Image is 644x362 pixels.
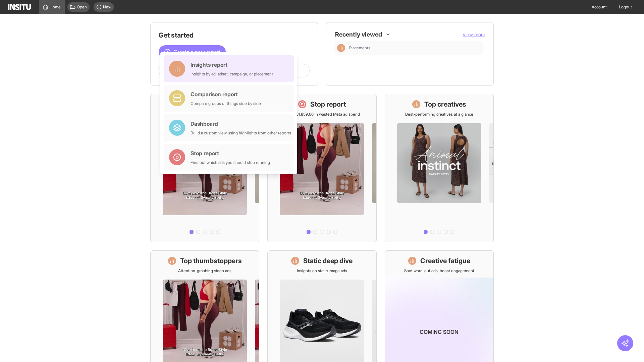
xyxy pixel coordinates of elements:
[191,120,291,128] div: Dashboard
[191,71,273,77] div: Insights by ad, adset, campaign, or placement
[267,94,376,242] a: Stop reportSave £31,859.66 in wasted Meta ad spend
[178,268,231,274] p: Attention-grabbing video ads
[50,4,61,10] span: Home
[77,4,87,10] span: Open
[297,268,347,274] p: Insights on static image ads
[349,45,370,51] span: Placements
[405,112,473,117] p: Best-performing creatives at a glance
[284,112,360,117] p: Save £31,859.66 in wasted Meta ad spend
[463,32,485,37] span: View more
[191,130,291,136] div: Build a custom view using highlights from other reports
[191,90,261,98] div: Comparison report
[424,100,466,109] h1: Top creatives
[191,160,270,165] div: Find out which ads you should stop running
[173,48,220,56] span: Create a new report
[385,94,494,242] a: Top creativesBest-performing creatives at a glance
[8,4,31,10] img: Logo
[191,149,270,157] div: Stop report
[337,44,345,52] div: Insights
[349,45,480,51] span: Placements
[310,100,346,109] h1: Stop report
[303,256,353,265] h1: Static deep dive
[191,101,261,106] div: Compare groups of things side by side
[180,256,242,265] h1: Top thumbstoppers
[159,31,310,40] h1: Get started
[103,4,111,10] span: New
[150,94,259,242] a: What's live nowSee all active ads instantly
[191,61,273,69] div: Insights report
[463,31,485,38] button: View more
[159,45,226,59] button: Create a new report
